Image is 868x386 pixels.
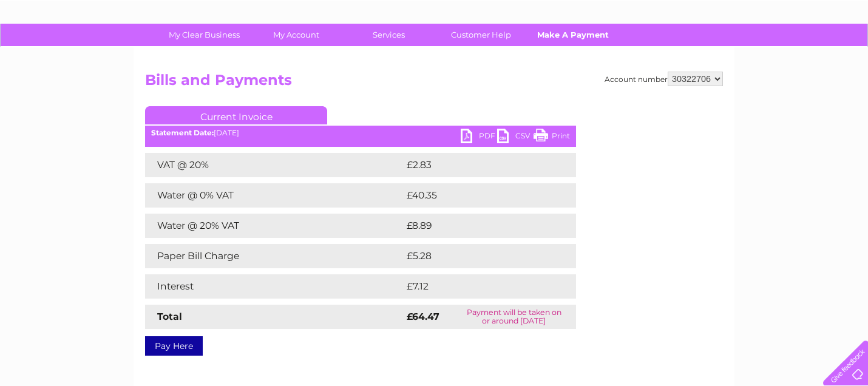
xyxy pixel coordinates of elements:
a: Log out [828,52,856,61]
td: VAT @ 20% [145,153,404,177]
td: Payment will be taken on or around [DATE] [452,305,576,329]
a: Services [339,24,439,46]
td: £5.28 [404,244,548,268]
a: PDF [461,129,497,146]
h2: Bills and Payments [145,72,723,95]
a: Customer Help [431,24,531,46]
td: Interest [145,274,404,299]
td: £40.35 [404,183,551,208]
div: Account number [605,72,723,86]
td: £8.89 [404,214,548,238]
a: Current Invoice [145,106,327,124]
img: logo.png [30,32,92,69]
strong: £64.47 [407,311,439,322]
a: My Account [246,24,347,46]
td: £2.83 [404,153,548,177]
td: Water @ 0% VAT [145,183,404,208]
td: Paper Bill Charge [145,244,404,268]
a: Print [534,129,570,146]
td: Water @ 20% VAT [145,214,404,238]
a: Energy [685,52,711,61]
strong: Total [157,311,182,322]
div: Clear Business is a trading name of Verastar Limited (registered in [GEOGRAPHIC_DATA] No. 3667643... [148,7,722,59]
td: £7.12 [404,274,545,299]
a: CSV [497,129,534,146]
a: 0333 014 3131 [639,6,723,21]
a: Contact [787,52,817,61]
a: My Clear Business [154,24,254,46]
a: Blog [762,52,780,61]
a: Pay Here [145,336,203,356]
a: Telecoms [719,52,755,61]
a: Make A Payment [523,24,623,46]
div: [DATE] [145,129,576,137]
b: Statement Date: [151,128,214,137]
a: Water [654,52,677,61]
